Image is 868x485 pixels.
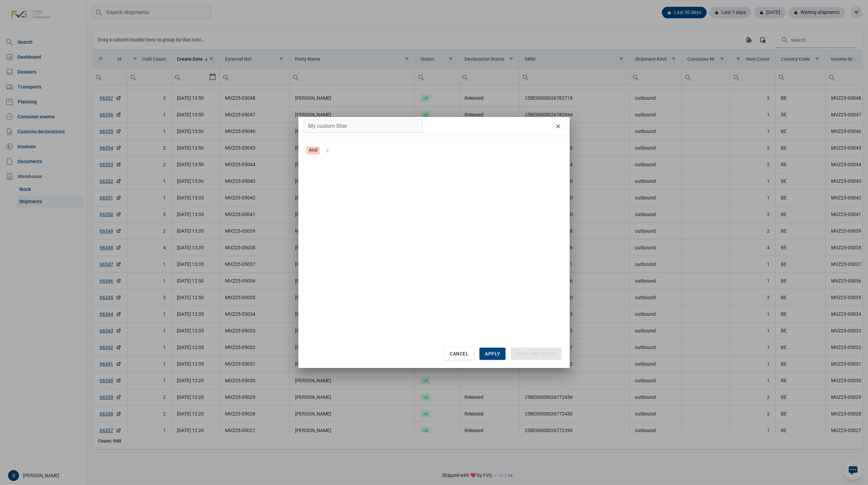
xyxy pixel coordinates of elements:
[307,144,336,157] div: Group item
[552,120,564,132] div: remove
[307,147,320,154] div: Operation
[321,144,334,157] div: Add
[485,351,500,356] span: Apply
[307,144,561,348] div: Filter builder
[444,348,474,360] div: Cancel
[304,120,422,133] input: My custom filter
[479,348,506,360] div: Apply
[450,351,469,356] span: Cancel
